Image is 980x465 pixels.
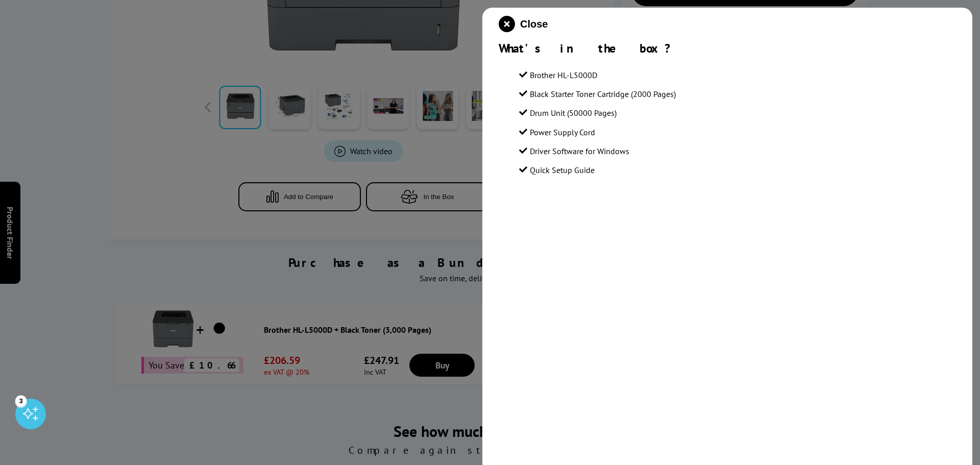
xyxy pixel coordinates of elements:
[530,127,595,137] span: Power Supply Cord
[530,165,595,175] span: Quick Setup Guide
[520,18,548,30] span: Close
[15,395,27,406] div: 3
[530,146,629,156] span: Driver Software for Windows
[499,16,548,32] button: close modal
[530,89,676,99] span: Black Starter Toner Cartridge (2000 Pages)
[499,40,956,56] div: What's in the box?
[530,70,597,80] span: Brother HL-L5000D
[530,108,617,118] span: Drum Unit (50000 Pages)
